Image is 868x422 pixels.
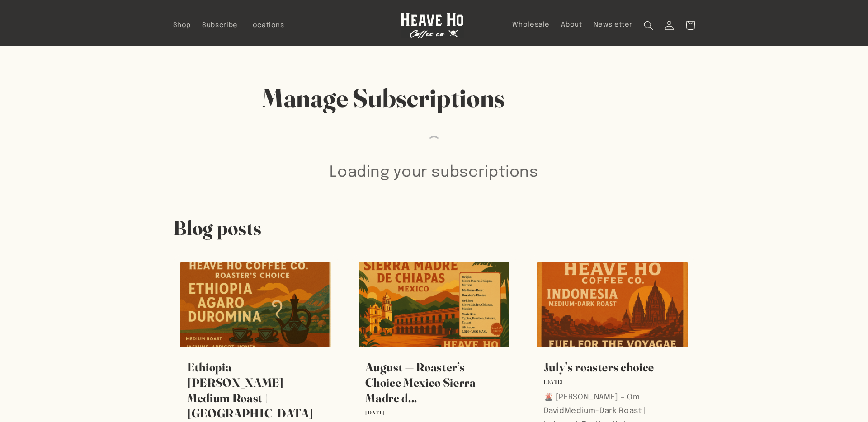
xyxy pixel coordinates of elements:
[544,360,681,375] a: July's roasters choice
[197,15,244,35] a: Subscribe
[512,21,550,29] span: Wholesale
[638,15,659,36] summary: Search
[187,360,324,421] a: Ethiopia [PERSON_NAME] – Medium Roast | [GEOGRAPHIC_DATA]
[173,215,262,241] h2: Blog posts
[588,15,638,35] a: Newsletter
[262,81,606,115] h1: Manage Subscriptions
[401,13,464,38] img: Heave Ho Coffee Co
[243,15,290,35] a: Locations
[202,21,238,30] span: Subscribe
[173,21,191,30] span: Shop
[594,21,632,29] span: Newsletter
[561,21,582,29] span: About
[330,159,538,186] span: Loading your subscriptions
[167,15,197,35] a: Shop
[556,15,588,35] a: About
[365,360,502,406] a: August — Roaster’s Choice Mexico Sierra Madre d...
[507,15,556,35] a: Wholesale
[249,21,284,30] span: Locations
